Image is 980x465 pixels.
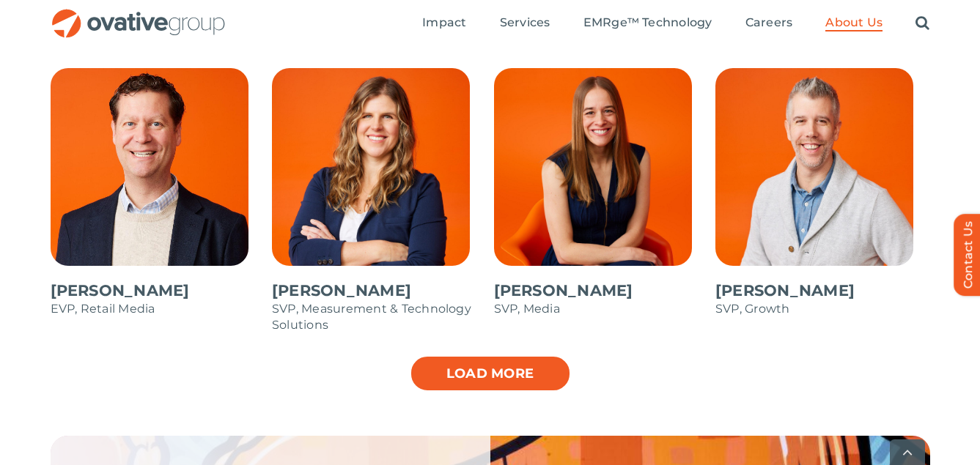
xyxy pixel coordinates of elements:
span: About Us [825,15,883,30]
span: Careers [745,15,793,30]
a: About Us [825,15,883,31]
a: EMRge™ Technology [583,15,712,31]
a: OG_Full_horizontal_RGB [51,7,226,21]
span: Services [500,15,550,30]
a: Load more [410,355,571,392]
span: Impact [422,15,466,30]
a: Search [915,15,929,31]
span: EMRge™ Technology [583,15,712,30]
a: Careers [745,15,793,31]
a: Services [500,15,550,31]
a: Impact [422,15,466,31]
